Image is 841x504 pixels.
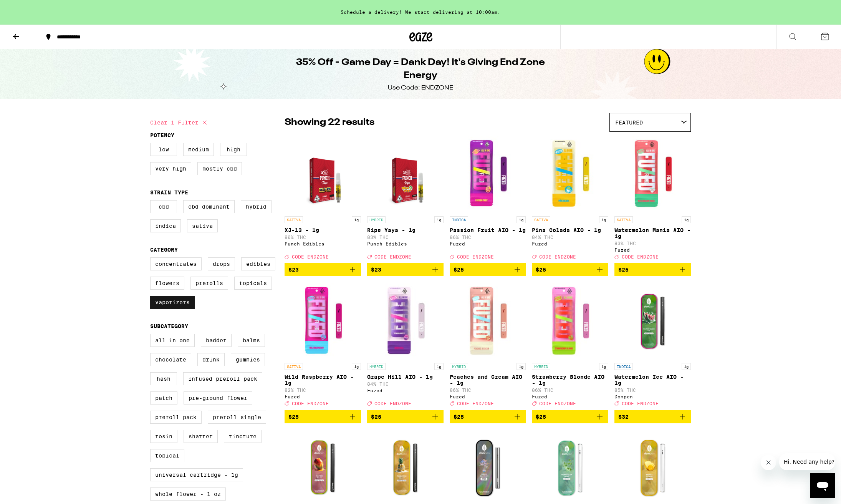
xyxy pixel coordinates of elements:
[599,363,608,370] p: 1g
[682,363,691,370] p: 1g
[150,113,209,132] button: Clear 1 filter
[457,401,494,406] span: CODE ENDZONE
[150,132,174,138] legend: Potency
[150,323,188,329] legend: Subcategory
[285,363,303,370] p: SATIVA
[183,143,214,156] label: Medium
[292,254,329,259] span: CODE ENDZONE
[374,254,411,259] span: CODE ENDZONE
[352,363,361,370] p: 1g
[614,136,691,212] img: Fuzed - Watermelon Mania AIO - 1g
[450,235,526,240] p: 86% THC
[614,388,691,393] p: 85% THC
[224,430,262,443] label: Tincture
[285,282,361,410] a: Open page for Wild Raspberry AIO - 1g from Fuzed
[614,410,691,423] button: Add to bag
[285,216,303,223] p: SATIVA
[367,282,444,359] img: Fuzed - Grape Hill AIO - 1g
[614,282,691,359] img: Dompen - Watermelon Ice AIO - 1g
[454,267,464,273] span: $25
[682,216,691,223] p: 1g
[454,414,464,420] span: $25
[532,136,608,263] a: Open page for Pina Colada AIO - 1g from Fuzed
[285,136,361,263] a: Open page for XJ-13 - 1g from Punch Edibles
[150,487,226,501] label: Whole Flower - 1 oz
[532,136,608,212] img: Fuzed - Pina Colada AIO - 1g
[532,216,550,223] p: SATIVA
[450,227,526,233] p: Passion Fruit AIO - 1g
[532,235,608,240] p: 84% THC
[388,84,453,92] div: Use Code: ENDZONE
[536,414,546,420] span: $25
[614,241,691,246] p: 83% THC
[367,235,444,240] p: 83% THC
[367,263,444,276] button: Add to bag
[532,282,608,359] img: Fuzed - Strawberry Blonde AIO - 1g
[197,353,225,366] label: Drink
[376,136,435,212] img: Punch Edibles - Ripe Yaya - 1g
[614,263,691,276] button: Add to bag
[618,414,629,420] span: $32
[367,241,444,246] div: Punch Edibles
[450,282,526,359] img: Fuzed - Peaches and Cream AIO - 1g
[450,263,526,276] button: Add to bag
[761,455,776,470] iframe: Close message
[450,136,526,212] img: Fuzed - Passion Fruit AIO - 1g
[285,235,361,240] p: 80% THC
[599,216,608,223] p: 1g
[220,143,247,156] label: High
[150,353,191,366] label: Chocolate
[371,267,381,273] span: $23
[241,257,275,270] label: Edibles
[150,219,181,232] label: Indica
[614,136,691,263] a: Open page for Watermelon Mania AIO - 1g from Fuzed
[457,254,494,259] span: CODE ENDZONE
[434,216,444,223] p: 1g
[532,241,608,246] div: Fuzed
[614,247,691,252] div: Fuzed
[285,241,361,246] div: Punch Edibles
[614,282,691,410] a: Open page for Watermelon Ice AIO - 1g from Dompen
[622,254,659,259] span: CODE ENDZONE
[450,136,526,263] a: Open page for Passion Fruit AIO - 1g from Fuzed
[150,162,191,175] label: Very High
[201,334,232,347] label: Badder
[234,277,272,290] label: Topicals
[367,227,444,233] p: Ripe Yaya - 1g
[285,116,374,129] p: Showing 22 results
[517,216,526,223] p: 1g
[367,136,444,263] a: Open page for Ripe Yaya - 1g from Punch Edibles
[450,394,526,399] div: Fuzed
[532,227,608,233] p: Pina Colada AIO - 1g
[618,267,629,273] span: $25
[779,453,835,470] iframe: Message from company
[150,189,188,196] legend: Strain Type
[614,227,691,239] p: Watermelon Mania AIO - 1g
[281,56,560,82] h1: 35% Off - Game Day = Dank Day! It's Giving End Zone Energy
[367,282,444,410] a: Open page for Grape Hill AIO - 1g from Fuzed
[614,363,633,370] p: INDICA
[197,162,242,175] label: Mostly CBD
[293,136,353,212] img: Punch Edibles - XJ-13 - 1g
[532,282,608,410] a: Open page for Strawberry Blonde AIO - 1g from Fuzed
[150,430,177,443] label: Rosin
[367,388,444,393] div: Fuzed
[539,401,576,406] span: CODE ENDZONE
[150,334,195,347] label: All-In-One
[532,374,608,386] p: Strawberry Blonde AIO - 1g
[150,296,195,309] label: Vaporizers
[285,410,361,423] button: Add to bag
[450,363,468,370] p: HYBRID
[150,468,243,481] label: Universal Cartridge - 1g
[285,227,361,233] p: XJ-13 - 1g
[450,388,526,393] p: 86% THC
[517,363,526,370] p: 1g
[371,414,381,420] span: $25
[150,391,177,405] label: Patch
[450,216,468,223] p: INDICA
[184,430,218,443] label: Shatter
[238,334,265,347] label: Balms
[150,449,184,462] label: Topical
[285,263,361,276] button: Add to bag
